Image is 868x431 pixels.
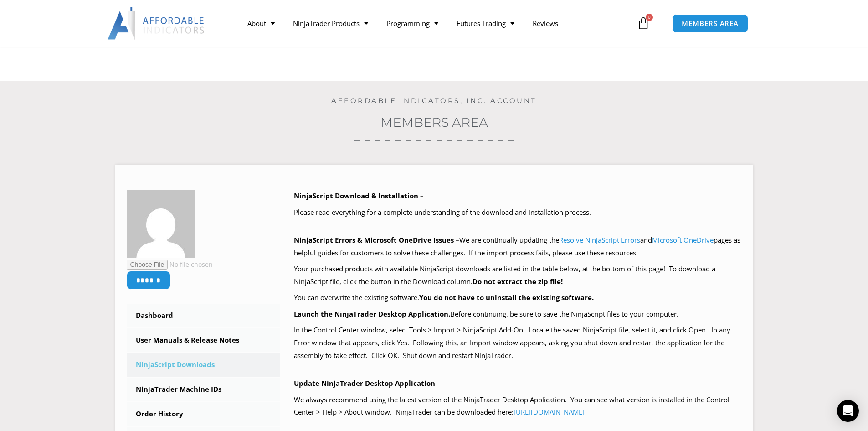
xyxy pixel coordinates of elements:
p: You can overwrite the existing software. [294,291,742,304]
p: In the Control Center window, select Tools > Import > NinjaScript Add-On. Locate the saved NinjaS... [294,324,742,362]
img: 1bdfc6f9ab554dccd520787e932a4287a6d8937ced53feb7bc54f773c0bb9414 [127,190,195,258]
p: We always recommend using the latest version of the NinjaTrader Desktop Application. You can see ... [294,394,742,419]
nav: Menu [238,13,635,34]
a: 0 [623,10,663,36]
div: Open Intercom Messenger [837,400,859,422]
a: MEMBERS AREA [672,14,748,33]
span: MEMBERS AREA [682,20,739,27]
a: NinjaScript Downloads [127,353,281,377]
a: Resolve NinjaScript Errors [559,235,640,244]
a: NinjaTrader Products [284,13,377,34]
a: Order History [127,402,281,426]
p: We are continually updating the and pages as helpful guides for customers to solve these challeng... [294,234,742,260]
a: Futures Trading [447,13,524,34]
a: About [238,13,284,34]
a: [URL][DOMAIN_NAME] [514,407,585,416]
img: LogoAI | Affordable Indicators – NinjaTrader [108,7,205,40]
p: Before continuing, be sure to save the NinjaScript files to your computer. [294,308,742,321]
p: Your purchased products with available NinjaScript downloads are listed in the table below, at th... [294,263,742,288]
a: Dashboard [127,304,281,327]
a: Reviews [524,13,567,34]
span: 0 [646,14,653,21]
b: NinjaScript Errors & Microsoft OneDrive Issues – [294,235,459,244]
a: NinjaTrader Machine IDs [127,378,281,401]
a: Affordable Indicators, Inc. Account [331,96,537,105]
a: Microsoft OneDrive [652,235,714,244]
b: NinjaScript Download & Installation – [294,191,424,200]
a: User Manuals & Release Notes [127,328,281,352]
a: Members Area [380,114,488,130]
p: Please read everything for a complete understanding of the download and installation process. [294,206,742,219]
b: You do not have to uninstall the existing software. [419,293,594,302]
b: Launch the NinjaTrader Desktop Application. [294,309,450,318]
b: Do not extract the zip file! [473,277,563,286]
b: Update NinjaTrader Desktop Application – [294,379,441,388]
a: Programming [377,13,447,34]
